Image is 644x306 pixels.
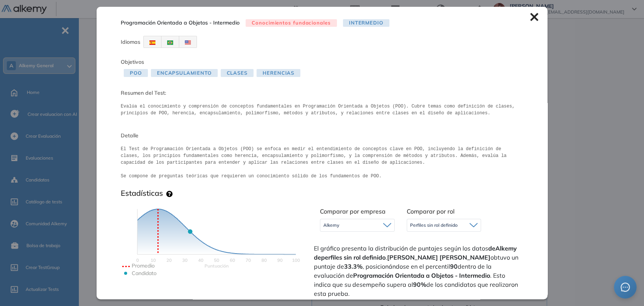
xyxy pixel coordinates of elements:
span: Clases [221,69,254,77]
pre: Evalúa el conocimiento y comprensión de conceptos fundamentales en Programación Orientada a Objet... [121,103,523,117]
span: Objetivos [121,58,144,65]
span: Comparar por empresa [320,208,386,215]
strong: perfiles sin rol definido [321,254,386,261]
strong: [PERSON_NAME] [440,254,490,261]
text: Candidato [132,270,157,277]
strong: 90 [450,263,458,270]
text: Scores [204,263,229,269]
span: El gráfico presenta la distribución de puntajes según los datos . obtuvo un puntaje de , posicion... [314,244,522,298]
strong: Programación Orientada a Objetos - Intermedio [353,272,490,279]
text: Promedio [132,262,155,269]
strong: [PERSON_NAME] [387,254,438,261]
text: 70 [246,257,251,263]
strong: de [314,254,386,261]
img: USA [185,40,191,45]
text: 40 [198,257,203,263]
img: ESP [149,40,155,45]
span: Herencias [257,69,300,77]
h3: Estadísticas [121,189,163,198]
span: Comparar por rol [407,208,455,215]
text: 60 [230,257,235,263]
span: message [621,283,630,292]
span: Programación Orientada a Objetos - Intermedio [121,19,240,27]
text: 100 [292,257,300,263]
text: 0 [136,257,139,263]
span: POO [124,69,148,77]
span: Intermedio [343,19,389,27]
span: Encapsulamiento [151,69,218,77]
text: 30 [182,257,188,263]
strong: Alkemy [495,244,517,252]
img: BRA [167,40,173,45]
pre: El Test de Programación Orientada a Objetos (POO) se enfoca en medir el entendimiento de concepto... [121,146,523,180]
strong: 33.3% [344,263,363,270]
text: 10 [151,257,156,263]
text: 80 [261,257,267,263]
text: 20 [166,257,172,263]
text: 90 [277,257,283,263]
span: Detalle [121,132,523,140]
span: Conocimientos fundacionales [246,19,337,27]
strong: 90% [413,281,426,288]
span: Perfiles sin rol definido [410,222,458,228]
span: Idiomas [121,38,140,45]
strong: de [488,244,517,252]
span: Resumen del Test: [121,89,523,97]
span: Alkemy [323,222,339,228]
text: 50 [214,257,219,263]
